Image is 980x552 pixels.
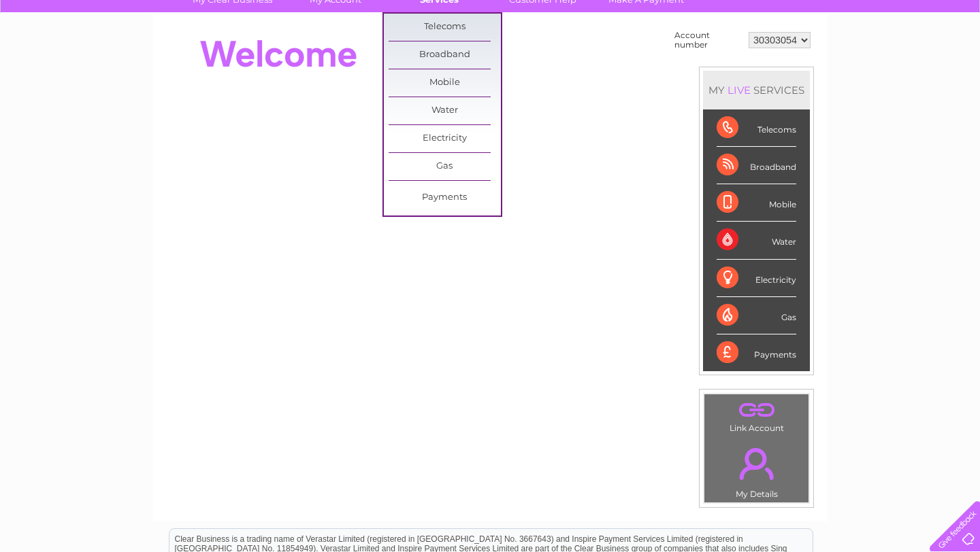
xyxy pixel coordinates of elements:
[703,71,810,109] div: MY SERVICES
[671,27,745,53] td: Account number
[389,69,501,97] a: Mobile
[740,58,766,68] a: Water
[389,153,501,180] a: Gas
[704,394,809,436] td: Link Account
[169,7,813,66] div: Clear Business is a trading name of Verastar Limited (registered in [GEOGRAPHIC_DATA] No. 3667643...
[717,184,796,222] div: Mobile
[717,222,796,259] div: Water
[389,97,501,124] a: Water
[717,297,796,334] div: Gas
[725,84,753,97] div: LIVE
[389,184,501,211] a: Payments
[389,125,501,152] a: Electricity
[935,58,967,68] a: Log out
[717,147,796,184] div: Broadband
[774,58,804,68] a: Energy
[717,109,796,147] div: Telecoms
[717,334,796,371] div: Payments
[708,440,805,487] a: .
[704,436,809,503] td: My Details
[708,398,805,421] a: .
[717,260,796,297] div: Electricity
[389,14,501,41] a: Telecoms
[34,35,103,77] img: logo.png
[389,41,501,69] a: Broadband
[723,7,817,24] a: 0333 014 3131
[862,58,881,68] a: Blog
[889,58,923,68] a: Contact
[813,58,853,68] a: Telecoms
